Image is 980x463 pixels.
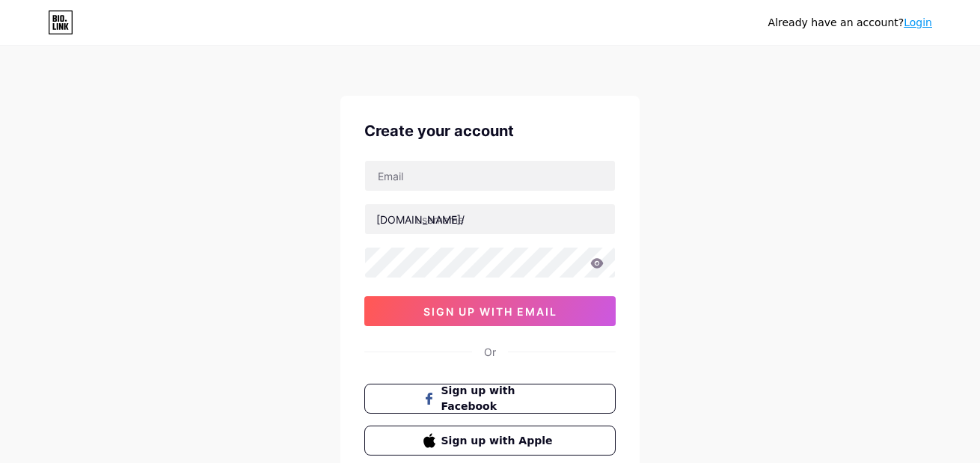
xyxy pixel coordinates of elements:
[364,384,616,414] button: Sign up with Facebook
[364,426,616,456] button: Sign up with Apple
[904,16,932,28] a: Login
[484,344,496,360] div: Or
[365,161,615,191] input: Email
[441,383,557,414] span: Sign up with Facebook
[364,296,616,326] button: sign up with email
[365,204,615,234] input: username
[423,305,557,318] span: sign up with email
[768,15,932,31] div: Already have an account?
[441,433,557,449] span: Sign up with Apple
[364,120,616,142] div: Create your account
[376,212,465,227] div: [DOMAIN_NAME]/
